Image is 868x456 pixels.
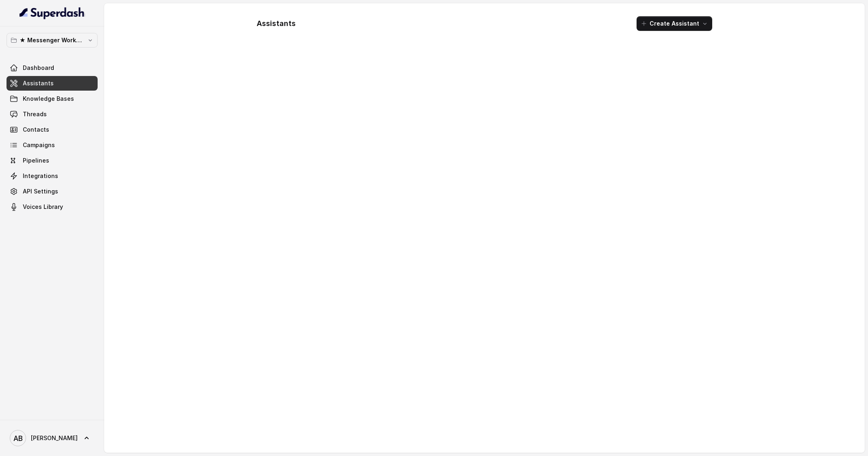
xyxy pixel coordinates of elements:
a: Pipelines [7,153,98,168]
h1: Assistants [257,17,296,30]
a: Assistants [7,76,98,91]
span: Threads [23,110,47,118]
a: Voices Library [7,200,98,214]
span: Voices Library [23,203,63,211]
span: Pipelines [23,156,49,165]
a: API Settings [7,184,98,199]
p: ★ Messenger Workspace [20,35,85,45]
button: ★ Messenger Workspace [7,33,98,48]
span: Assistants [23,79,54,87]
span: Campaigns [23,141,55,149]
span: [PERSON_NAME] [31,434,78,442]
a: Integrations [7,169,98,183]
span: Dashboard [23,64,54,72]
span: Integrations [23,172,58,180]
a: [PERSON_NAME] [7,427,98,449]
span: API Settings [23,187,58,195]
button: Create Assistant [637,16,712,31]
text: AB [13,434,23,443]
a: Threads [7,107,98,122]
a: Campaigns [7,138,98,152]
span: Contacts [23,126,49,134]
a: Contacts [7,122,98,137]
a: Dashboard [7,61,98,75]
span: Knowledge Bases [23,95,74,103]
img: light.svg [20,7,85,20]
a: Knowledge Bases [7,91,98,106]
